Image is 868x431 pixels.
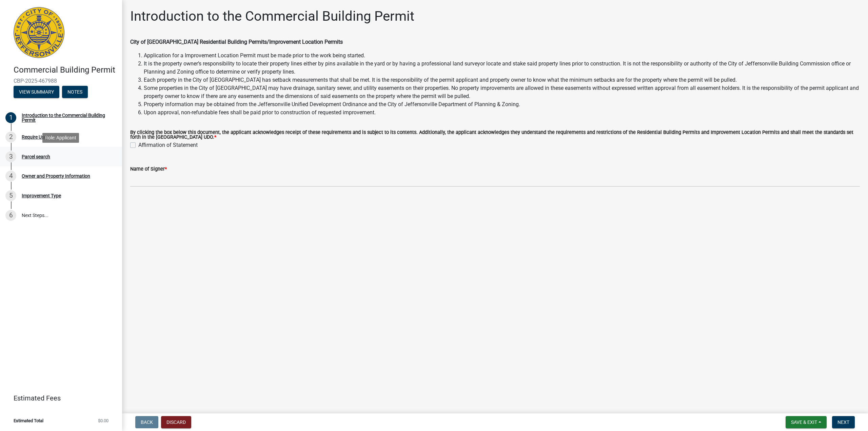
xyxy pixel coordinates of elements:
div: Introduction to the Commercial Building Permit [22,113,111,122]
label: Affirmation of Statement [138,141,198,149]
h4: Commercial Building Permit [14,65,117,75]
div: Improvement Type [22,193,61,198]
div: 5 [5,190,16,201]
span: Estimated Total [14,418,43,423]
h1: Introduction to the Commercial Building Permit [130,8,414,24]
li: Some properties in the City of [GEOGRAPHIC_DATA] may have drainage, sanitary sewer, and utility e... [144,84,860,100]
div: Parcel search [22,154,50,159]
span: CBP-2025-467988 [14,78,108,84]
div: 1 [5,112,16,123]
span: $0.00 [98,418,108,423]
li: It is the property owner’s responsibility to locate their property lines either by pins available... [144,60,860,76]
span: Next [837,419,849,425]
strong: City of [GEOGRAPHIC_DATA] Residential Building Permits/Improvement Location Permits [130,39,343,45]
div: 2 [5,132,16,142]
div: Require User [22,135,48,139]
button: Next [832,416,855,428]
div: Role: Applicant [42,133,79,143]
div: 6 [5,210,16,221]
li: Application for a Improvement Location Permit must be made prior to the work being started. [144,52,860,60]
button: View Summary [14,86,59,98]
label: By clicking the box below this document, the applicant acknowledges receipt of these requirements... [130,130,860,140]
div: 4 [5,171,16,181]
div: 3 [5,151,16,162]
button: Notes [62,86,88,98]
img: City of Jeffersonville, Indiana [14,7,64,58]
li: Property information may be obtained from the Jeffersonville Unified Development Ordinance and th... [144,100,860,109]
button: Save & Exit [786,416,827,428]
span: Save & Exit [791,419,817,425]
wm-modal-confirm: Notes [62,90,88,95]
wm-modal-confirm: Summary [14,90,59,95]
li: Upon approval, non-refundable fees shall be paid prior to construction of requested improvement. [144,109,860,117]
button: Back [135,416,158,428]
button: Discard [161,416,191,428]
label: Name of Signer [130,167,167,172]
li: Each property in the City of [GEOGRAPHIC_DATA] has setback measurements that shall be met. It is ... [144,76,860,84]
span: Back [141,419,153,425]
div: Owner and Property Information [22,174,90,178]
a: Estimated Fees [5,391,111,405]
